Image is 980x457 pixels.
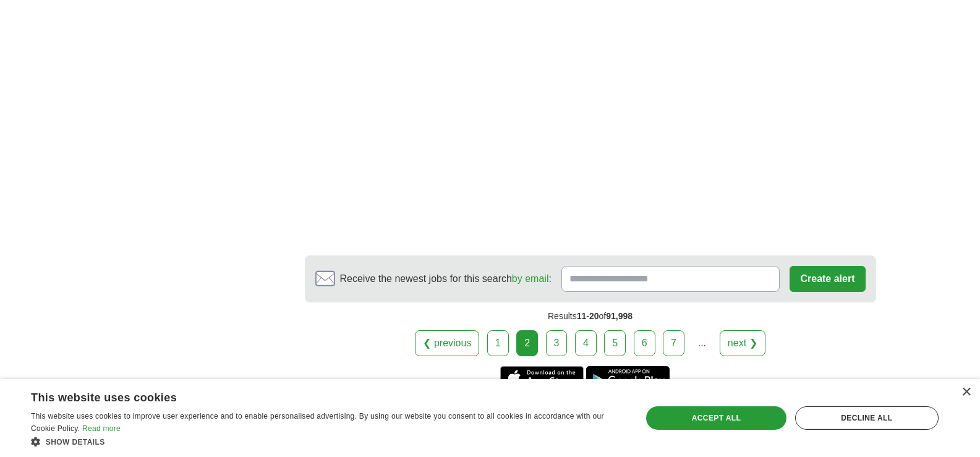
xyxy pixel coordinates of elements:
a: Read more, opens a new window [82,424,121,433]
a: Get the iPhone app [500,366,584,391]
span: This website uses cookies to improve user experience and to enable personalised advertising. By u... [31,412,604,433]
a: 3 [546,330,568,356]
div: Accept all [646,406,786,430]
span: Receive the newest jobs for this search : [340,271,552,286]
span: Show details [46,438,105,446]
div: ... [689,331,714,356]
div: Decline all [795,406,939,430]
a: 7 [663,330,684,356]
div: This website uses cookies [31,387,593,405]
div: 2 [516,330,538,356]
a: 1 [487,330,509,356]
a: ❮ previous [415,330,479,356]
a: 4 [575,330,597,356]
div: Results of [305,302,876,330]
div: Show details [31,435,624,448]
a: 5 [604,330,626,356]
a: Get the Android app [586,366,670,391]
button: Create alert [790,266,865,292]
div: Close [961,388,971,397]
a: next ❯ [720,330,765,356]
a: 6 [634,330,655,356]
span: 11-20 [577,311,599,321]
span: 91,998 [606,311,633,321]
a: by email [512,273,549,284]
